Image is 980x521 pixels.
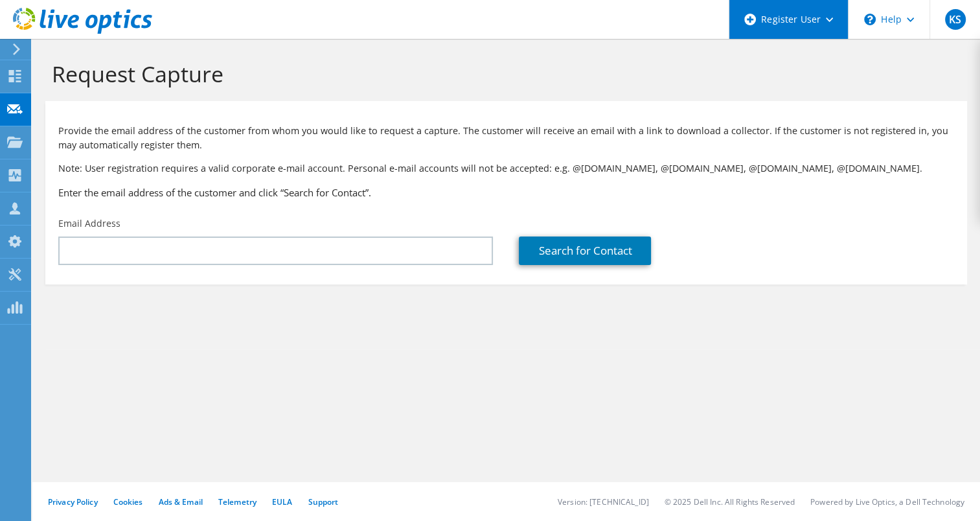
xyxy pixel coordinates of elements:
p: Note: User registration requires a valid corporate e-mail account. Personal e-mail accounts will ... [58,161,954,176]
h1: Request Capture [52,60,954,87]
li: Version: [TECHNICAL_ID] [558,496,649,507]
a: EULA [272,496,292,507]
li: Powered by Live Optics, a Dell Technology [810,496,964,507]
a: Telemetry [218,496,256,507]
a: Support [308,496,338,507]
a: Privacy Policy [48,496,98,507]
a: Cookies [113,496,143,507]
a: Ads & Email [159,496,203,507]
p: Provide the email address of the customer from whom you would like to request a capture. The cust... [58,124,954,152]
li: © 2025 Dell Inc. All Rights Reserved [665,496,795,507]
a: Search for Contact [519,237,651,265]
span: KS [945,9,966,30]
h3: Enter the email address of the customer and click “Search for Contact”. [58,185,954,200]
svg: \n [864,14,876,25]
label: Email Address [58,217,120,230]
